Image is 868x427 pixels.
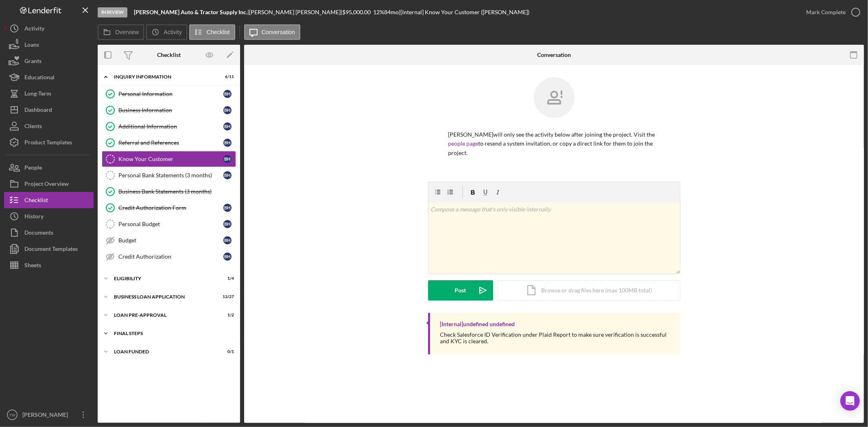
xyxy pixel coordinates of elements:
[223,122,232,131] div: B H
[4,257,94,273] button: Sheets
[9,413,16,417] text: TW
[249,9,342,15] div: [PERSON_NAME] [PERSON_NAME] |
[118,139,223,146] div: Referral and References
[223,155,232,163] div: B H
[102,86,236,102] a: Personal InformationBH
[24,257,41,275] div: Sheets
[114,331,230,336] div: FINAL STEPS
[4,176,94,192] button: Project Overview
[134,9,247,15] b: [PERSON_NAME] Auto & Tractor Supply Inc.
[4,208,94,224] button: History
[4,192,94,208] button: Checklist
[4,241,94,257] button: Document Templates
[223,139,232,147] div: B H
[448,130,660,157] p: [PERSON_NAME] will only see the activity below after joining the project. Visit the to resend a s...
[118,188,236,195] div: Business Bank Statements (3 months)
[118,156,223,162] div: Know Your Customer
[118,107,223,113] div: Business Information
[384,9,399,15] div: 84 mo
[219,294,234,299] div: 13 / 27
[4,224,94,241] button: Documents
[102,167,236,183] a: Personal Bank Statements (3 months)BH
[118,205,223,211] div: Credit Authorization Form
[20,407,73,425] div: [PERSON_NAME]
[102,102,236,118] a: Business InformationBH
[24,208,44,227] div: History
[440,321,515,327] div: [Internal] undefined undefined
[4,102,94,118] button: Dashboard
[102,248,236,265] a: Credit AuthorizationBH
[4,69,94,85] button: Educational
[189,24,235,40] button: Checklist
[798,4,864,20] button: Mark Complete
[219,313,234,318] div: 1 / 2
[118,221,223,227] div: Personal Budget
[262,29,295,35] label: Conversation
[118,253,223,260] div: Credit Authorization
[440,331,672,344] div: Check Salesforce ID Verification under Plaid Report to make sure verification is successful and K...
[4,37,94,53] button: Loans
[537,52,571,58] div: Conversation
[102,183,236,200] a: Business Bank Statements (3 months)
[102,151,236,167] a: Know Your CustomerBH
[118,237,223,244] div: Budget
[4,134,94,150] button: Product Templates
[223,106,232,114] div: B H
[24,134,72,152] div: Product Templates
[4,20,94,37] a: Activity
[806,4,846,20] div: Mark Complete
[24,20,44,39] div: Activity
[4,53,94,69] button: Grants
[373,9,384,15] div: 12 %
[114,294,214,299] div: BUSINESS LOAN APPLICATION
[223,90,232,98] div: B H
[399,9,529,15] div: | [Internal] Know Your Customer ([PERSON_NAME])
[102,200,236,216] a: Credit Authorization FormBH
[98,7,127,17] div: In Review
[428,280,493,301] button: Post
[223,171,232,179] div: B H
[24,224,53,243] div: Documents
[114,74,214,79] div: INQUIRY INFORMATION
[24,118,42,136] div: Clients
[4,407,94,423] button: TW[PERSON_NAME]
[24,85,51,104] div: Long-Term
[207,29,230,35] label: Checklist
[115,29,139,35] label: Overview
[223,220,232,228] div: B H
[24,37,39,55] div: Loans
[24,53,42,71] div: Grants
[24,69,55,87] div: Educational
[24,192,48,210] div: Checklist
[118,91,223,97] div: Personal Information
[455,280,466,301] div: Post
[164,29,181,35] label: Activity
[98,24,144,40] button: Overview
[114,349,214,354] div: LOAN FUNDED
[24,159,42,178] div: People
[4,118,94,134] button: Clients
[4,85,94,102] button: Long-Term
[342,9,373,15] div: $95,000.00
[219,276,234,281] div: 1 / 4
[24,176,69,194] div: Project Overview
[134,9,249,15] div: |
[4,159,94,176] button: People
[24,102,52,120] div: Dashboard
[223,204,232,212] div: B H
[223,253,232,261] div: B H
[219,349,234,354] div: 0 / 1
